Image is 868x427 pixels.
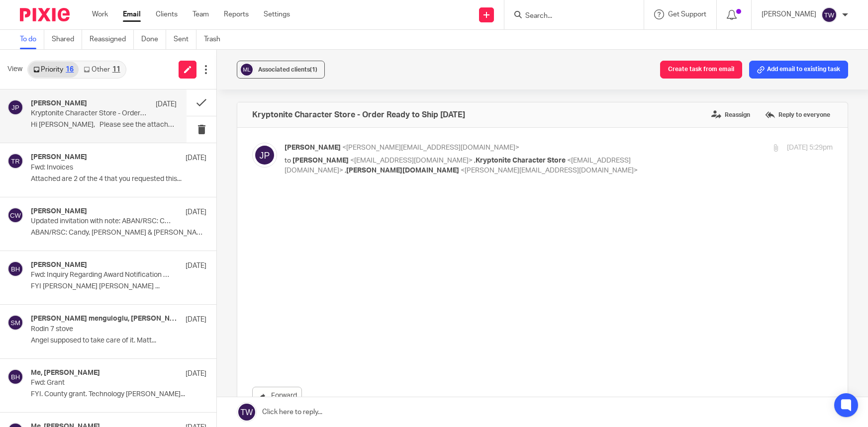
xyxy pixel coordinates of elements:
[310,67,317,73] span: (1)
[345,167,346,174] span: ,
[186,153,206,163] p: [DATE]
[174,30,196,49] a: Sent
[524,12,614,21] input: Search
[668,11,706,18] span: Get Support
[112,66,120,73] div: 11
[31,390,206,399] p: FYI. County grant. Technology [PERSON_NAME]...
[31,207,87,216] h4: [PERSON_NAME]
[350,157,473,164] span: <[EMAIL_ADDRESS][DOMAIN_NAME]>
[821,7,837,23] img: svg%3E
[258,67,317,73] span: Associated clients
[31,121,177,129] p: Hi [PERSON_NAME], Please see the attached...
[709,107,753,122] label: Reassign
[224,9,249,19] a: Reports
[31,369,100,377] h4: Me, [PERSON_NAME]
[79,62,125,78] a: Other11
[193,9,209,19] a: Team
[252,387,302,405] a: Forward
[239,62,254,77] img: svg%3E
[31,379,172,387] p: Fwd: Grant
[31,271,172,279] p: Fwd: Inquiry Regarding Award Notification and Fund Availability
[252,110,465,120] h4: Kryptonite Character Store - Order Ready to Ship [DATE]
[31,325,172,334] p: Rodin 7 stove
[237,61,325,79] button: Associated clients(1)
[292,157,349,164] span: [PERSON_NAME]
[285,144,341,151] span: [PERSON_NAME]
[7,369,23,385] img: svg%3E
[31,109,148,118] p: Kryptonite Character Store - Order Ready to Ship [DATE]
[31,217,172,226] p: Updated invitation with note: ABAN/RSC: Candy, [PERSON_NAME] & [PERSON_NAME] @ [DATE] 2pm - 3:20p...
[749,61,848,79] button: Add email to existing task
[252,143,277,168] img: svg%3E
[31,153,87,162] h4: [PERSON_NAME]
[762,9,816,19] p: [PERSON_NAME]
[31,315,181,323] h4: [PERSON_NAME] menguloglu, [PERSON_NAME]
[20,30,44,49] a: To do
[474,157,476,164] span: ,
[787,143,833,153] p: [DATE] 5:29pm
[20,8,70,21] img: Pixie
[31,282,206,291] p: FYI [PERSON_NAME] [PERSON_NAME] ...
[31,99,87,108] h4: [PERSON_NAME]
[28,62,79,78] a: Priority16
[31,337,206,345] p: Angel supposed to take care of it. Matt...
[156,9,178,19] a: Clients
[204,30,228,49] a: Trash
[346,167,459,174] span: [PERSON_NAME][DOMAIN_NAME]
[31,261,87,269] h4: [PERSON_NAME]
[156,99,177,109] p: [DATE]
[90,30,134,49] a: Reassigned
[264,9,290,19] a: Settings
[31,175,206,183] p: Attached are 2 of the 4 that you requested this...
[7,99,23,115] img: svg%3E
[7,207,23,223] img: svg%3E
[7,153,23,169] img: svg%3E
[31,164,172,172] p: Fwd: Invoices
[186,315,206,325] p: [DATE]
[763,107,833,122] label: Reply to everyone
[285,157,291,164] span: to
[52,30,82,49] a: Shared
[66,66,74,73] div: 16
[660,61,742,79] button: Create task from email
[7,64,22,75] span: View
[7,315,23,331] img: svg%3E
[7,261,23,277] img: svg%3E
[92,9,108,19] a: Work
[461,167,638,174] span: <[PERSON_NAME][EMAIL_ADDRESS][DOMAIN_NAME]>
[141,30,166,49] a: Done
[31,229,206,237] p: ABAN/RSC: Candy, [PERSON_NAME] & [PERSON_NAME] You have...
[342,144,519,151] span: <[PERSON_NAME][EMAIL_ADDRESS][DOMAIN_NAME]>
[186,261,206,271] p: [DATE]
[123,9,141,19] a: Email
[186,369,206,379] p: [DATE]
[186,207,206,217] p: [DATE]
[476,157,566,164] span: Kryptonite Character Store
